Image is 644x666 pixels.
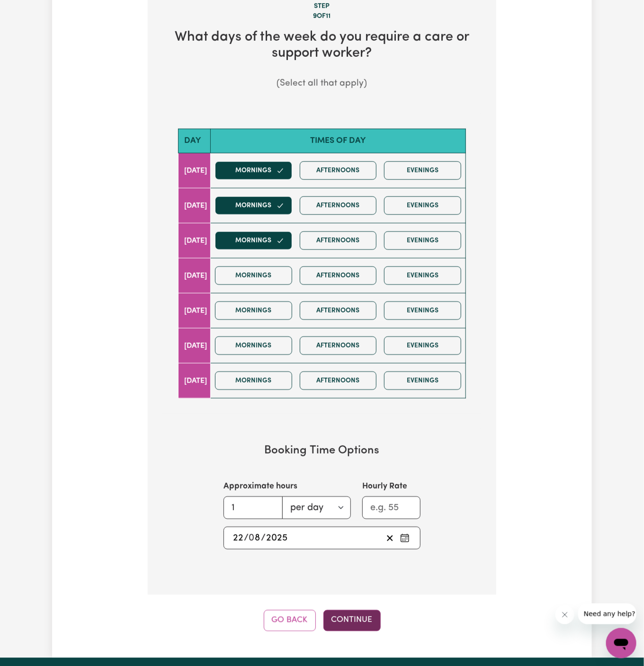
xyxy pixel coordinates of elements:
button: Afternoons [300,266,377,285]
button: Afternoons [300,196,377,215]
button: Evenings [384,196,461,215]
h3: Booking Time Options [178,444,466,458]
button: Afternoons [300,372,377,390]
button: Mornings [215,161,292,180]
span: / [244,533,249,543]
button: Mornings [215,266,292,285]
button: Afternoons [300,302,377,320]
button: Afternoons [300,161,377,180]
button: Evenings [384,231,461,250]
button: Mornings [215,196,292,215]
label: Hourly Rate [362,480,407,493]
td: [DATE] [179,188,211,223]
td: [DATE] [179,364,211,399]
button: Continue [323,610,381,631]
th: Day [179,129,211,153]
button: Mornings [215,337,292,355]
input: -- [249,531,261,545]
iframe: Message from company [578,604,636,624]
input: e.g. 2.5 [224,497,283,519]
td: [DATE] [179,329,211,364]
input: ---- [266,531,288,545]
td: [DATE] [179,223,211,258]
button: Go Back [264,610,316,631]
button: Pick an approximate start date [397,531,412,545]
button: Mornings [215,302,292,320]
input: -- [233,531,244,545]
input: e.g. 55 [362,497,420,519]
button: Mornings [215,372,292,390]
button: Mornings [215,231,292,250]
p: (Select all that apply) [163,77,481,91]
h2: What days of the week do you require a care or support worker? [163,29,481,62]
button: Evenings [384,161,461,180]
div: 9 of 11 [163,11,481,22]
button: Evenings [384,372,461,390]
button: Afternoons [300,337,377,355]
button: Afternoons [300,231,377,250]
iframe: Close message [555,605,574,624]
span: 0 [249,533,254,543]
button: Evenings [384,302,461,320]
td: [DATE] [179,153,211,188]
iframe: Button to launch messaging window [606,628,636,658]
button: Evenings [384,337,461,355]
th: Times of day [211,129,466,153]
td: [DATE] [179,293,211,329]
label: Approximate hours [224,480,297,493]
span: / [261,533,266,543]
div: Step [163,1,481,12]
button: Clear start date [383,531,397,545]
button: Evenings [384,266,461,285]
td: [DATE] [179,258,211,293]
